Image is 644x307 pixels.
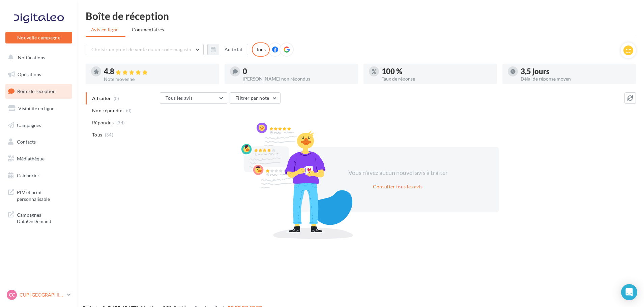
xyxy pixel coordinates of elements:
[4,84,74,98] a: Boîte de réception
[382,68,492,75] div: 100 %
[104,77,214,82] div: Note moyenne
[116,120,125,125] span: (34)
[91,47,191,52] span: Choisir un point de vente ou un code magasin
[230,92,281,104] button: Filtrer par note
[18,105,54,111] span: Visibilité en ligne
[207,44,248,55] button: Au total
[17,88,56,94] span: Boîte de réception
[160,92,227,104] button: Tous les avis
[86,44,204,55] button: Choisir un point de vente ou un code magasin
[4,67,74,82] a: Opérations
[86,11,636,21] div: Boîte de réception
[166,95,193,101] span: Tous les avis
[370,183,425,191] button: Consulter tous les avis
[17,188,69,202] span: PLV et print personnalisable
[219,44,248,55] button: Au total
[4,51,71,65] button: Notifications
[18,55,45,60] span: Notifications
[126,108,132,113] span: (0)
[9,291,15,298] span: CC
[4,135,74,149] a: Contacts
[4,168,74,183] a: Calendrier
[4,185,74,205] a: PLV et print personnalisable
[521,76,631,81] div: Délai de réponse moyen
[382,76,492,81] div: Taux de réponse
[340,168,456,177] div: Vous n'avez aucun nouvel avis à traiter
[17,139,36,145] span: Contacts
[17,122,41,128] span: Campagnes
[17,156,45,161] span: Médiathèque
[4,118,74,132] a: Campagnes
[132,26,164,33] span: Commentaires
[4,152,74,166] a: Médiathèque
[521,68,631,75] div: 3,5 jours
[18,71,41,77] span: Opérations
[17,210,69,225] span: Campagnes DataOnDemand
[621,284,637,300] div: Open Intercom Messenger
[104,68,214,75] div: 4.8
[5,32,72,43] button: Nouvelle campagne
[252,42,270,57] div: Tous
[92,131,102,138] span: Tous
[92,119,114,126] span: Répondus
[92,107,123,114] span: Non répondus
[243,68,353,75] div: 0
[4,208,74,227] a: Campagnes DataOnDemand
[17,173,39,178] span: Calendrier
[4,101,74,116] a: Visibilité en ligne
[243,76,353,81] div: [PERSON_NAME] non répondus
[5,288,72,301] a: CC CUP [GEOGRAPHIC_DATA]
[105,132,113,137] span: (34)
[20,291,64,298] p: CUP [GEOGRAPHIC_DATA]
